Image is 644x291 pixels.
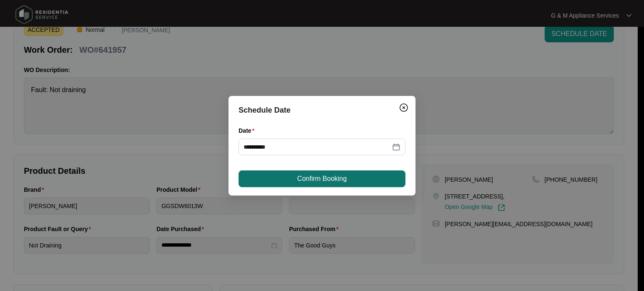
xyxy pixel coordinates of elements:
[397,101,410,114] button: Close
[239,126,258,135] label: Date
[239,170,405,187] button: Confirm Booking
[399,103,409,113] img: closeCircle
[239,104,405,116] div: Schedule Date
[244,142,390,152] input: Date
[297,174,347,184] span: Confirm Booking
